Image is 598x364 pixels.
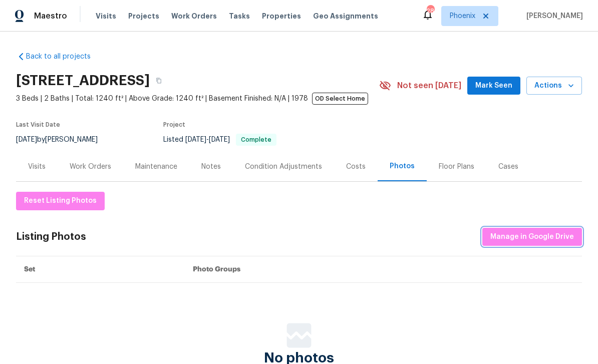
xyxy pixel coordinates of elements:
[185,136,206,143] span: [DATE]
[16,94,379,104] span: 3 Beds | 2 Baths | Total: 1240 ft² | Above Grade: 1240 ft² | Basement Finished: N/A | 1978
[346,162,366,172] div: Costs
[163,136,276,143] span: Listed
[526,77,582,95] button: Actions
[397,81,461,91] span: Not seen [DATE]
[96,11,116,21] span: Visits
[16,256,185,283] th: Set
[229,13,250,20] span: Tasks
[264,353,334,363] span: No photos
[70,162,111,172] div: Work Orders
[163,122,185,128] span: Project
[390,161,415,171] div: Photos
[534,80,574,92] span: Actions
[16,134,110,146] div: by [PERSON_NAME]
[28,162,46,172] div: Visits
[262,11,301,21] span: Properties
[16,192,105,210] button: Reset Listing Photos
[245,162,322,172] div: Condition Adjustments
[312,93,368,105] span: OD Select Home
[427,6,434,16] div: 28
[16,76,150,86] h2: [STREET_ADDRESS]
[16,232,86,242] div: Listing Photos
[450,11,475,21] span: Phoenix
[209,136,230,143] span: [DATE]
[34,11,67,21] span: Maestro
[24,195,97,207] span: Reset Listing Photos
[150,72,168,90] button: Copy Address
[185,256,582,283] th: Photo Groups
[482,228,582,246] button: Manage in Google Drive
[201,162,221,172] div: Notes
[16,136,37,143] span: [DATE]
[185,136,230,143] span: -
[522,11,583,21] span: [PERSON_NAME]
[171,11,217,21] span: Work Orders
[237,137,275,143] span: Complete
[128,11,159,21] span: Projects
[467,77,520,95] button: Mark Seen
[498,162,518,172] div: Cases
[16,122,60,128] span: Last Visit Date
[16,52,112,62] a: Back to all projects
[313,11,378,21] span: Geo Assignments
[135,162,177,172] div: Maintenance
[439,162,474,172] div: Floor Plans
[490,231,574,243] span: Manage in Google Drive
[475,80,512,92] span: Mark Seen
